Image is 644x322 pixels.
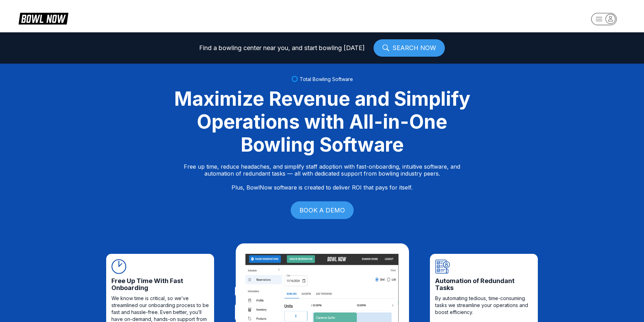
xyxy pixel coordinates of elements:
[111,277,209,291] span: Free Up Time With Fast Onboarding
[165,87,479,156] div: Maximize Revenue and Simplify Operations with All-in-One Bowling Software
[300,76,353,82] span: Total Bowling Software
[291,201,354,219] a: BOOK A DEMO
[199,45,365,51] span: Find a bowling center near you, and start bowling [DATE]
[435,295,533,316] span: By automating tedious, time-consuming tasks we streamline your operations and boost efficiency.
[184,163,460,191] p: Free up time, reduce headaches, and simplify staff adoption with fast-onboarding, intuitive softw...
[435,277,533,291] span: Automation of Redundant Tasks
[374,39,445,57] a: SEARCH NOW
